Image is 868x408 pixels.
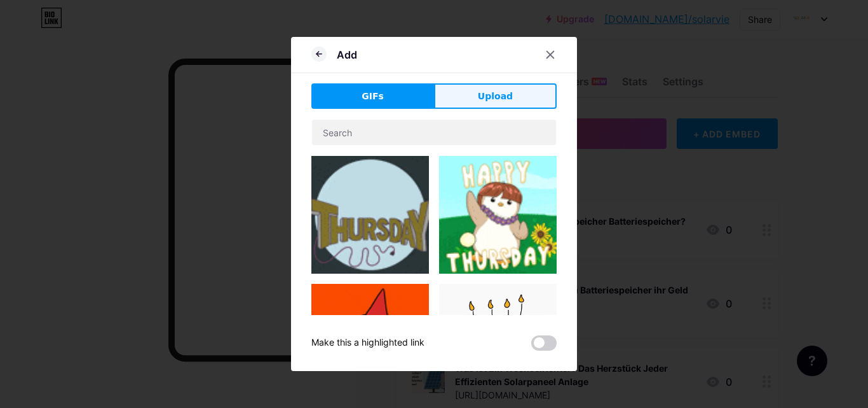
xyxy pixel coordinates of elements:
[478,90,513,103] span: Upload
[434,83,557,109] button: Upload
[439,284,557,402] img: Gihpy
[362,90,384,103] span: GIFs
[439,156,557,274] img: Gihpy
[337,47,357,62] div: Add
[311,156,429,274] img: Gihpy
[312,120,556,145] input: Search
[311,284,429,402] img: Gihpy
[311,335,424,351] div: Make this a highlighted link
[311,83,434,109] button: GIFs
